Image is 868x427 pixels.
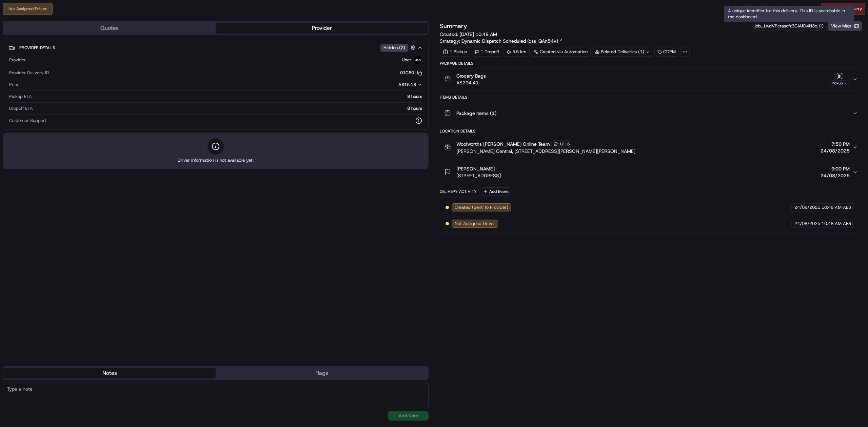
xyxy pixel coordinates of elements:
[440,161,862,183] button: [PERSON_NAME][STREET_ADDRESS]9:00 PM24/08/2025
[559,141,570,147] span: 1216
[456,148,635,155] span: [PERSON_NAME] Central, [STREET_ADDRESS][PERSON_NAME][PERSON_NAME]
[455,204,508,210] span: Created (Sent To Provider)
[440,68,862,90] button: Grocery BagsA$294.41Pickup
[362,82,422,88] button: A$15.18
[456,73,486,79] span: Grocery Bags
[380,43,417,52] button: Hidden (2)
[9,118,46,124] span: Customer Support
[821,147,850,154] span: 24/08/2025
[8,42,423,53] button: Provider DetailsHidden (2)
[440,102,862,124] button: Package Items (1)
[178,157,254,163] span: Driver information is not available yet.
[398,82,416,87] span: A$15.18
[822,221,853,227] span: 10:48 AM AEST
[794,221,820,227] span: 24/08/2025
[440,31,497,38] span: Created:
[461,38,558,44] span: Dynamic Dispatch Scheduled (dss_QAn54v)
[456,165,495,172] span: [PERSON_NAME]
[794,204,820,210] span: 24/08/2025
[216,368,428,379] button: Flags
[821,165,850,172] span: 9:00 PM
[821,172,850,179] span: 24/08/2025
[829,73,850,86] button: Pickup
[822,3,865,15] button: CancelDelivery
[9,82,19,88] span: Price
[592,47,653,57] div: Related Deliveries (1)
[440,47,470,57] div: 1 Pickup
[400,70,422,76] button: 01C50
[459,31,497,37] span: [DATE] 10:48 AM
[755,23,824,29] button: job_LwdVPctasofz3GiAfD4N3q
[440,23,467,29] h3: Summary
[472,47,502,57] div: 1 Dropoff
[19,45,55,50] span: Provider Details
[461,38,563,44] a: Dynamic Dispatch Scheduled (dss_QAn54v)
[440,95,862,100] div: Items Details
[795,3,819,15] button: Reassign
[828,21,862,31] button: View Map
[3,23,216,34] button: Quotes
[440,136,862,159] button: Woolworths [PERSON_NAME] Online Team1216[PERSON_NAME] Central, [STREET_ADDRESS][PERSON_NAME][PERS...
[456,141,550,147] span: Woolworths [PERSON_NAME] Online Team
[36,105,422,111] div: 8 hours
[531,47,591,57] a: Created via Automation
[9,70,49,76] span: Provider Delivery ID
[504,47,530,57] div: 5.5 km
[402,57,411,63] span: Uber
[440,38,563,44] div: Strategy:
[9,57,26,63] span: Provider
[456,110,496,117] span: Package Items ( 1 )
[654,47,679,57] div: CDPM
[455,221,495,227] span: Not Assigned Driver
[440,128,862,134] div: Location Details
[440,61,862,66] div: Package Details
[9,94,32,100] span: Pickup ETA
[216,23,428,34] button: Provider
[414,56,422,64] img: uber-new-logo.jpeg
[724,6,854,22] div: A unique identifier for this delivery. This ID is searchable in the dashboard.
[829,80,850,86] div: Pickup
[3,368,216,379] button: Notes
[456,172,501,179] span: [STREET_ADDRESS]
[481,187,511,196] button: Add Event
[821,141,850,147] span: 7:50 PM
[822,204,853,210] span: 10:48 AM AEST
[440,189,477,194] div: Delivery Activity
[383,45,405,51] span: Hidden ( 2 )
[456,79,486,86] span: A$294.41
[9,105,33,111] span: Dropoff ETA
[35,94,422,100] div: 8 hours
